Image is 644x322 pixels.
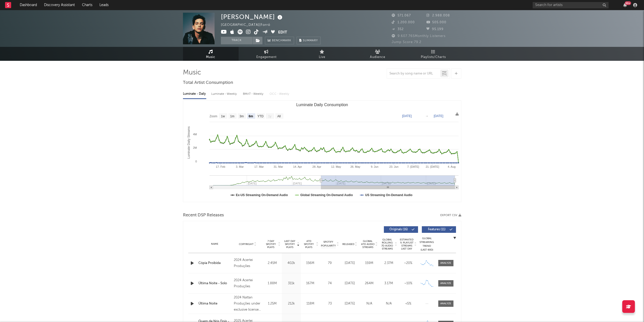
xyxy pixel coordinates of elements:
button: Features(11) [422,226,456,233]
button: Track [221,37,253,44]
div: 1.25M [264,301,281,306]
text: [DATE] [402,114,412,118]
span: Last Day Spotify Plays [283,240,297,249]
text: [DATE] [434,114,443,118]
a: Cópia Proibida [198,261,232,266]
text: 2M [193,146,197,149]
a: Audience [350,47,406,61]
text: Global Streaming On-Demand Audio [300,193,353,197]
span: Estimated % Playlist Streams Last Day [400,238,414,250]
div: [DATE] [341,281,358,286]
a: Benchmark [265,37,294,44]
text: All [277,115,280,118]
div: 74 [321,281,339,286]
text: → [425,114,428,118]
text: 0 [195,160,197,163]
text: 26. May [350,165,360,168]
button: Originals(16) [384,226,418,233]
text: 12. May [331,165,341,168]
text: 6m [248,115,253,118]
div: Global Streaming Trend (Last 60D) [419,237,434,252]
div: [DATE] [341,301,358,306]
div: 2024 Nattan Produções under exclusive license to Believe Music [234,295,261,313]
div: 118M [302,301,319,306]
text: 4. Aug [448,165,455,168]
span: Released [342,243,354,246]
span: Global Rolling 7D Audio Streams [380,238,394,250]
input: Search for artists [533,2,609,8]
span: Total Artist Consumption [183,80,233,86]
span: Spotify Popularity [321,240,336,248]
span: Summary [303,39,318,42]
button: Export CSV [440,214,461,217]
text: 1w [221,115,225,118]
a: Live [294,47,350,61]
span: Global ATD Audio Streams [361,240,375,249]
text: 28. Apr [312,165,321,168]
div: 402k [283,261,300,266]
span: ATD Spotify Plays [302,240,316,249]
span: Playlists/Charts [421,54,446,60]
text: Luminate Daily Consumption [296,103,348,107]
text: 7. [DATE] [407,165,419,168]
div: <5% [400,301,417,306]
div: Luminate - Weekly [211,90,238,98]
div: 156M [302,261,319,266]
a: Última Noite - Solo [198,281,232,286]
text: 4M [193,133,197,136]
span: Live [319,54,325,60]
span: Jump Score: 79.2 [392,41,421,44]
div: ~ 20 % [400,261,417,266]
span: Benchmark [272,38,291,44]
div: 3.17M [380,281,397,286]
text: 17. Feb [216,165,225,168]
span: 505.000 [426,21,446,24]
span: 95.199 [426,28,444,31]
text: Zoom [210,115,217,118]
span: Music [206,54,215,60]
span: Recent DSP Releases [183,212,224,218]
text: 14. Apr [293,165,302,168]
span: 352 [392,28,404,31]
span: Copyright [239,243,254,246]
a: Engagement [239,47,294,61]
div: 1.88M [264,281,281,286]
input: Search by song name or URL [387,72,440,76]
text: 9. Jun [371,165,378,168]
a: Playlists/Charts [406,47,461,61]
span: Originals ( 16 ) [387,228,410,231]
text: US Streaming On-Demand Audio [365,193,412,197]
text: 31. Mar [274,165,283,168]
div: 2.45M [264,261,281,266]
text: 3. Mar [236,165,244,168]
div: ~ 10 % [400,281,417,286]
div: 264M [361,281,378,286]
div: Name [198,242,232,246]
div: 73 [321,301,339,306]
text: YTD [257,115,263,118]
div: 167M [302,281,319,286]
div: 311k [283,281,300,286]
button: Edit [278,29,287,36]
div: 2024 Acertei Produções [234,257,261,269]
span: 571.067 [392,14,411,17]
a: Music [183,47,239,61]
text: 1y [268,115,271,118]
span: 7 Day Spotify Plays [264,240,278,249]
div: [PERSON_NAME] [221,13,284,21]
span: 2.988.008 [426,14,450,17]
div: 159M [361,261,378,266]
text: 17. Mar [254,165,264,168]
div: N/A [361,301,378,306]
div: [DATE] [341,261,358,266]
span: Features ( 11 ) [425,228,448,231]
text: 1m [230,115,234,118]
div: [GEOGRAPHIC_DATA] | Forró [221,22,276,28]
a: Última Noite [198,301,232,306]
div: 212k [283,301,300,306]
span: 9.607.765 Monthly Listeners [392,34,446,38]
button: 99+ [623,3,627,7]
